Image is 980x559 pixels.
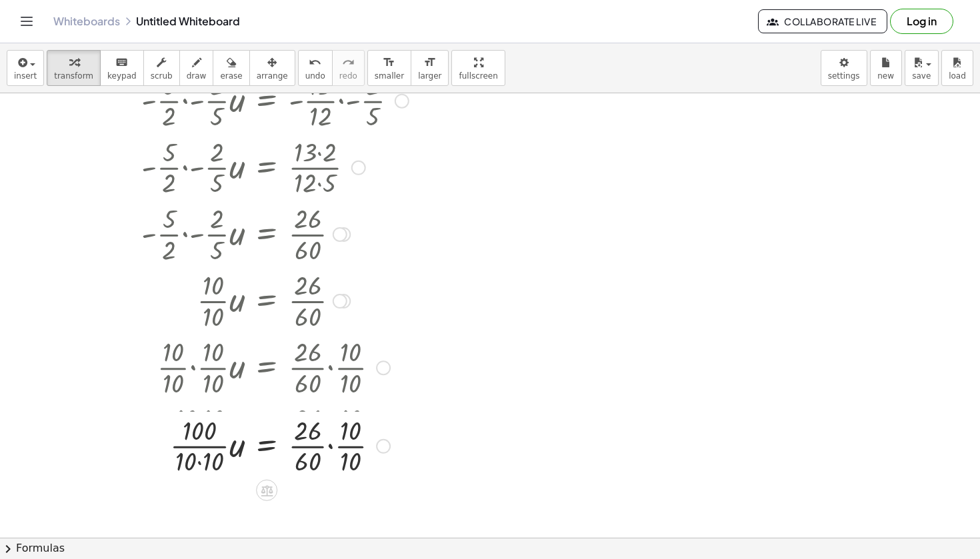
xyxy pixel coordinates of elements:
[941,50,973,86] button: load
[151,71,173,81] span: scrub
[339,71,357,81] span: redo
[828,71,860,81] span: settings
[47,50,101,86] button: transform
[54,71,93,81] span: transform
[367,50,411,86] button: format_sizesmaller
[179,50,214,86] button: draw
[342,55,355,71] i: redo
[375,71,404,81] span: smaller
[53,15,120,28] a: Whiteboards
[411,50,449,86] button: format_sizelarger
[100,50,144,86] button: keyboardkeypad
[257,71,288,81] span: arrange
[459,71,497,81] span: fullscreen
[949,71,966,81] span: load
[14,71,37,81] span: insert
[821,50,867,86] button: settings
[298,50,333,86] button: undoundo
[305,71,325,81] span: undo
[890,9,953,34] button: Log in
[220,71,242,81] span: erase
[332,50,365,86] button: redoredo
[877,71,894,81] span: new
[187,71,207,81] span: draw
[16,11,37,32] button: Toggle navigation
[115,55,128,71] i: keyboard
[249,50,295,86] button: arrange
[143,50,180,86] button: scrub
[758,9,887,33] button: Collaborate Live
[912,71,931,81] span: save
[905,50,939,86] button: save
[107,71,137,81] span: keypad
[423,55,436,71] i: format_size
[213,50,249,86] button: erase
[256,480,277,501] div: Apply the same math to both sides of the equation
[383,55,395,71] i: format_size
[309,55,321,71] i: undo
[418,71,441,81] span: larger
[769,15,876,27] span: Collaborate Live
[870,50,902,86] button: new
[7,50,44,86] button: insert
[451,50,505,86] button: fullscreen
